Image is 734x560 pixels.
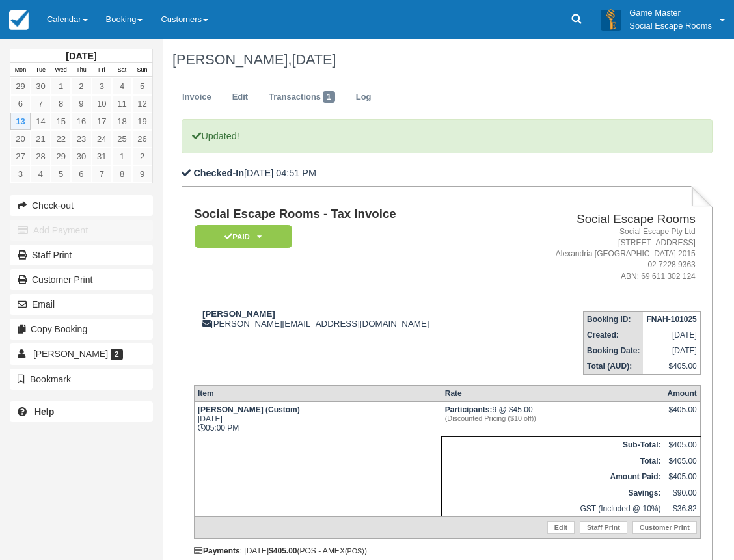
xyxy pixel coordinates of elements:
[10,220,153,241] button: Add Payment
[584,358,644,375] th: Total (AUD):
[112,63,132,77] th: Sat
[194,546,701,555] div: : [DATE] (POS - AMEX )
[71,130,91,148] a: 23
[33,349,108,359] span: [PERSON_NAME]
[664,436,700,453] td: $405.00
[31,63,51,77] th: Tue
[92,77,112,95] a: 3
[51,165,71,183] a: 5
[51,148,71,165] a: 29
[92,63,112,77] th: Fri
[31,165,51,183] a: 4
[10,148,31,165] a: 27
[31,77,51,95] a: 30
[667,405,696,425] div: $405.00
[345,547,364,555] small: (POS)
[182,167,713,180] p: [DATE] 04:51 PM
[646,315,696,324] strong: FNAH-101025
[92,95,112,113] a: 10
[10,195,153,216] button: Check-out
[51,63,71,77] th: Wed
[51,77,71,95] a: 1
[629,20,712,33] p: Social Escape Rooms
[111,349,123,360] span: 2
[132,95,152,113] a: 12
[92,130,112,148] a: 24
[31,95,51,113] a: 7
[664,453,700,469] td: $405.00
[10,63,31,77] th: Mon
[10,294,153,315] button: Email
[10,95,31,113] a: 6
[194,546,240,555] strong: Payments
[132,63,152,77] th: Sun
[442,469,664,485] th: Amount Paid:
[112,130,132,148] a: 25
[71,95,91,113] a: 9
[10,319,153,340] button: Copy Booking
[508,226,696,282] address: Social Escape Pty Ltd [STREET_ADDRESS] Alexandria [GEOGRAPHIC_DATA] 2015 02 7228 9363 ABN: 69 611...
[172,85,221,110] a: Invoice
[195,225,292,248] em: Paid
[31,148,51,165] a: 28
[643,343,700,358] td: [DATE]
[584,327,644,343] th: Created:
[629,7,712,20] p: Game Master
[112,113,132,130] a: 18
[442,385,664,401] th: Rate
[10,113,31,130] a: 13
[580,521,627,534] a: Staff Print
[664,469,700,485] td: $405.00
[51,113,71,130] a: 15
[172,52,703,68] h1: [PERSON_NAME],
[9,10,29,30] img: checkfront-main-nav-mini-logo.png
[664,501,700,517] td: $36.82
[132,165,152,183] a: 9
[442,401,664,436] td: 9 @ $45.00
[71,165,91,183] a: 6
[445,414,661,422] em: (Discounted Pricing ($10 off))
[71,113,91,130] a: 16
[10,130,31,148] a: 20
[346,85,381,110] a: Log
[547,521,575,534] a: Edit
[10,165,31,183] a: 3
[51,95,71,113] a: 8
[202,309,275,319] strong: [PERSON_NAME]
[10,401,153,422] a: Help
[34,407,54,417] b: Help
[442,453,664,469] th: Total:
[112,95,132,113] a: 11
[584,343,644,358] th: Booking Date:
[442,485,664,501] th: Savings:
[92,165,112,183] a: 7
[71,148,91,165] a: 30
[132,130,152,148] a: 26
[71,63,91,77] th: Thu
[51,130,71,148] a: 22
[194,385,441,401] th: Item
[194,224,288,248] a: Paid
[10,245,153,265] a: Staff Print
[10,77,31,95] a: 29
[92,113,112,130] a: 17
[223,85,258,110] a: Edit
[508,213,696,226] h2: Social Escape Rooms
[132,148,152,165] a: 2
[31,130,51,148] a: 21
[132,77,152,95] a: 5
[92,148,112,165] a: 31
[292,51,336,68] span: [DATE]
[601,9,621,30] img: A3
[632,521,697,534] a: Customer Print
[259,85,345,110] a: Transactions1
[193,168,244,178] b: Checked-In
[182,119,713,153] p: Updated!
[112,165,132,183] a: 8
[10,343,153,364] a: [PERSON_NAME] 2
[643,358,700,375] td: $405.00
[10,369,153,390] button: Bookmark
[194,309,503,328] div: [PERSON_NAME][EMAIL_ADDRESS][DOMAIN_NAME]
[442,501,664,517] td: GST (Included @ 10%)
[323,91,335,103] span: 1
